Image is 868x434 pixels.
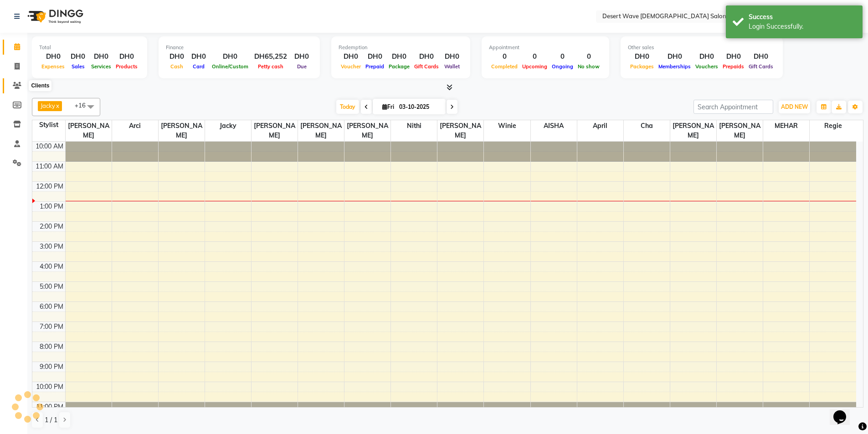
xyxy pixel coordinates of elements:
[159,120,205,141] span: [PERSON_NAME]
[386,51,412,62] div: DH0
[39,63,67,70] span: Expenses
[670,120,716,141] span: [PERSON_NAME]
[205,120,251,132] span: Jacky
[717,120,763,141] span: [PERSON_NAME]
[656,63,693,70] span: Memberships
[210,63,251,70] span: Online/Custom
[168,63,185,70] span: Cash
[437,120,483,141] span: [PERSON_NAME]
[489,51,520,62] div: 0
[550,51,575,62] div: 0
[344,120,390,141] span: [PERSON_NAME]
[550,63,575,70] span: Ongoing
[112,120,158,132] span: Arci
[166,51,188,62] div: DH0
[339,51,363,62] div: DH0
[256,63,286,70] span: Petty cash
[693,51,720,62] div: DH0
[38,302,65,311] div: 6:00 PM
[38,282,65,291] div: 5:00 PM
[763,120,809,132] span: MEHAR
[45,415,57,425] span: 1 / 1
[38,202,65,211] div: 1:00 PM
[251,51,291,62] div: DH65,252
[489,63,520,70] span: Completed
[531,120,577,132] span: AISHA
[489,44,602,51] div: Appointment
[32,120,65,130] div: Stylist
[693,100,773,114] input: Search Appointment
[746,51,776,62] div: DH0
[298,120,344,141] span: [PERSON_NAME]
[336,100,359,114] span: Today
[295,63,309,70] span: Due
[339,44,463,51] div: Redemption
[210,51,251,62] div: DH0
[781,103,808,110] span: ADD NEW
[412,63,441,70] span: Gift Cards
[484,120,530,132] span: Winie
[628,63,656,70] span: Packages
[69,63,87,70] span: Sales
[38,242,65,251] div: 3:00 PM
[29,80,51,91] div: Clients
[38,262,65,271] div: 4:00 PM
[520,51,550,62] div: 0
[38,342,65,352] div: 8:00 PM
[396,100,442,114] input: 2025-10-03
[386,63,412,70] span: Package
[749,12,856,22] div: Success
[577,120,623,132] span: april
[23,4,86,29] img: logo
[34,382,65,392] div: 10:00 PM
[41,102,55,109] span: Jacky
[166,44,313,51] div: Finance
[746,63,776,70] span: Gift Cards
[575,51,602,62] div: 0
[810,120,856,132] span: Regie
[749,22,856,31] div: Login Successfully.
[38,222,65,231] div: 2:00 PM
[363,51,386,62] div: DH0
[38,362,65,372] div: 9:00 PM
[113,51,140,62] div: DH0
[779,101,810,113] button: ADD NEW
[89,51,113,62] div: DH0
[624,120,670,132] span: Cha
[720,63,746,70] span: Prepaids
[412,51,441,62] div: DH0
[363,63,386,70] span: Prepaid
[34,162,65,171] div: 11:00 AM
[190,63,207,70] span: Card
[75,102,92,109] span: +16
[34,142,65,151] div: 10:00 AM
[34,402,65,412] div: 11:00 PM
[656,51,693,62] div: DH0
[575,63,602,70] span: No show
[391,120,437,132] span: Nithi
[39,44,140,51] div: Total
[113,63,140,70] span: Products
[252,120,298,141] span: [PERSON_NAME]
[55,102,59,109] a: x
[339,63,363,70] span: Voucher
[188,51,210,62] div: DH0
[39,51,67,62] div: DH0
[520,63,550,70] span: Upcoming
[830,398,859,425] iframe: chat widget
[693,63,720,70] span: Vouchers
[720,51,746,62] div: DH0
[628,51,656,62] div: DH0
[628,44,776,51] div: Other sales
[291,51,313,62] div: DH0
[380,103,396,110] span: Fri
[67,51,89,62] div: DH0
[38,322,65,332] div: 7:00 PM
[34,182,65,191] div: 12:00 PM
[89,63,113,70] span: Services
[441,51,463,62] div: DH0
[66,120,112,141] span: [PERSON_NAME]
[442,63,462,70] span: Wallet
